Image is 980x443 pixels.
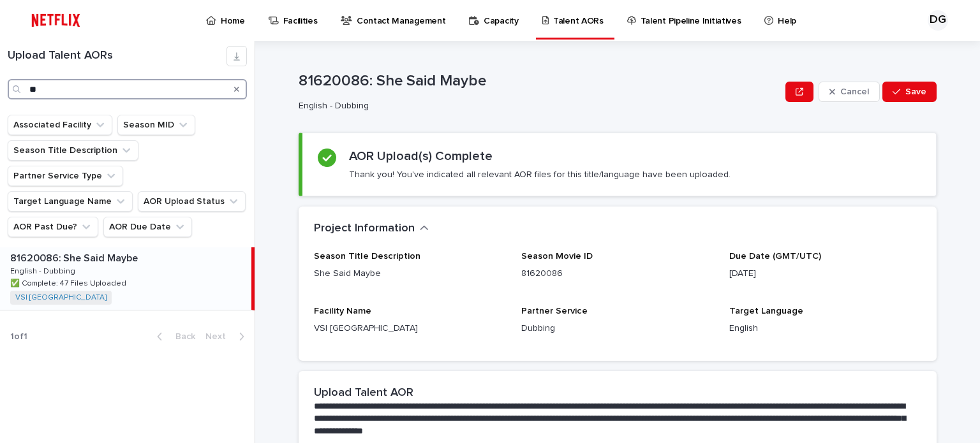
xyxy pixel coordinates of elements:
[905,87,926,96] span: Save
[521,307,588,316] span: Partner Service
[200,331,255,342] button: Next
[10,265,78,276] p: English - Dubbing
[521,267,713,280] p: 81620086
[729,307,803,316] span: Target Language
[147,331,200,342] button: Back
[521,322,713,335] p: Dubbing
[8,166,123,186] button: Partner Service Type
[314,386,413,400] h2: Upload Talent AOR
[8,191,133,212] button: Target Language Name
[928,10,948,31] div: DG
[205,332,234,341] span: Next
[314,307,371,316] span: Facility Name
[103,217,192,237] button: AOR Due Date
[299,101,775,112] p: English - Dubbing
[26,8,86,33] img: ifQbXi3ZQGMSEF7WDB7W
[521,252,593,261] span: Season Movie ID
[314,252,420,261] span: Season Title Description
[10,277,129,288] p: ✅ Complete: 47 Files Uploaded
[8,79,247,99] input: Search
[314,222,415,236] h2: Project Information
[349,169,731,180] p: Thank you! You've indicated all relevant AOR files for this title/language have been uploaded.
[168,332,195,341] span: Back
[882,82,937,102] button: Save
[8,140,138,161] button: Season Title Description
[819,82,880,102] button: Cancel
[117,115,195,135] button: Season MID
[138,191,246,212] button: AOR Upload Status
[15,293,107,302] a: VSI [GEOGRAPHIC_DATA]
[729,322,921,335] p: English
[299,72,780,91] p: 81620086: She Said Maybe
[729,267,921,280] p: [DATE]
[314,267,506,280] p: She Said Maybe
[314,322,506,335] p: VSI [GEOGRAPHIC_DATA]
[729,252,821,261] span: Due Date (GMT/UTC)
[840,87,869,96] span: Cancel
[8,217,98,237] button: AOR Past Due?
[8,49,226,63] h1: Upload Talent AORs
[349,149,493,164] h2: AOR Upload(s) Complete
[314,222,429,236] button: Project Information
[8,115,112,135] button: Associated Facility
[10,250,140,265] p: 81620086: She Said Maybe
